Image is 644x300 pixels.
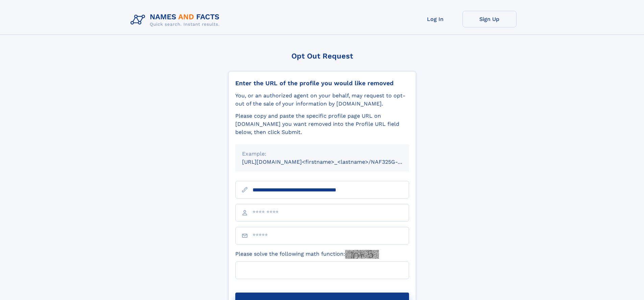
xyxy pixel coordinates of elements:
label: Please solve the following math function: [235,250,379,259]
div: Please copy and paste the specific profile page URL on [DOMAIN_NAME] you want removed into the Pr... [235,112,409,136]
a: Sign Up [462,11,517,27]
small: [URL][DOMAIN_NAME]<firstname>_<lastname>/NAF325G-xxxxxxxx [242,159,422,165]
div: You, or an authorized agent on your behalf, may request to opt-out of the sale of your informatio... [235,92,409,108]
a: Log In [408,11,462,27]
img: Logo Names and Facts [128,11,225,29]
div: Enter the URL of the profile you would like removed [235,79,409,87]
div: Opt Out Request [228,52,416,60]
div: Example: [242,150,402,158]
